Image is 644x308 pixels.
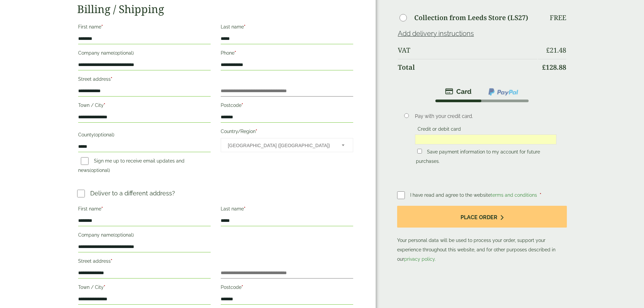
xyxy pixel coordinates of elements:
[228,138,333,152] span: United Kingdom (UK)
[221,138,353,152] span: Country/Region
[113,232,134,238] span: (optional)
[241,103,243,108] abbr: required
[546,46,550,55] span: £
[398,59,537,75] th: Total
[104,285,105,290] abbr: required
[398,42,537,58] th: VAT
[221,48,353,60] label: Phone
[397,206,567,228] button: Place order
[256,129,257,134] abbr: required
[78,101,211,112] label: Town / City
[417,136,554,142] iframe: Secure card payment input frame
[78,74,211,86] label: Street address
[542,63,546,72] span: £
[234,50,236,56] abbr: required
[244,206,246,211] abbr: required
[414,14,528,21] label: Collection from Leeds Store (LS27)
[78,130,211,141] label: County
[416,149,540,166] label: Save payment information to my account for future purchases.
[221,22,353,34] label: Last name
[445,87,472,96] img: stripe.png
[397,206,567,264] p: Your personal data will be used to process your order, support your experience throughout this we...
[491,192,537,198] a: terms and conditions
[244,24,246,29] abbr: required
[78,204,211,215] label: First name
[78,256,211,268] label: Street address
[241,285,243,290] abbr: required
[488,87,519,96] img: ppcp-gateway.png
[550,14,566,22] p: Free
[221,101,353,112] label: Postcode
[221,283,353,294] label: Postcode
[81,157,89,165] input: Sign me up to receive email updates and news(optional)
[101,206,103,211] abbr: required
[78,48,211,60] label: Company name
[404,256,435,262] a: privacy policy
[78,158,184,175] label: Sign me up to receive email updates and news
[78,283,211,294] label: Town / City
[540,192,541,198] abbr: required
[546,46,566,55] bdi: 21.48
[398,29,474,38] a: Add delivery instructions
[221,127,353,138] label: Country/Region
[415,126,464,134] label: Credit or debit card
[78,22,211,34] label: First name
[410,192,538,198] span: I have read and agree to the website
[94,132,114,137] span: (optional)
[111,258,112,264] abbr: required
[78,230,211,242] label: Company name
[104,103,105,108] abbr: required
[90,189,175,198] p: Deliver to a different address?
[77,3,354,15] h2: Billing / Shipping
[113,50,134,56] span: (optional)
[101,24,103,29] abbr: required
[221,204,353,215] label: Last name
[111,76,112,82] abbr: required
[90,168,110,173] span: (optional)
[415,113,556,120] p: Pay with your credit card.
[542,63,566,72] bdi: 128.88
